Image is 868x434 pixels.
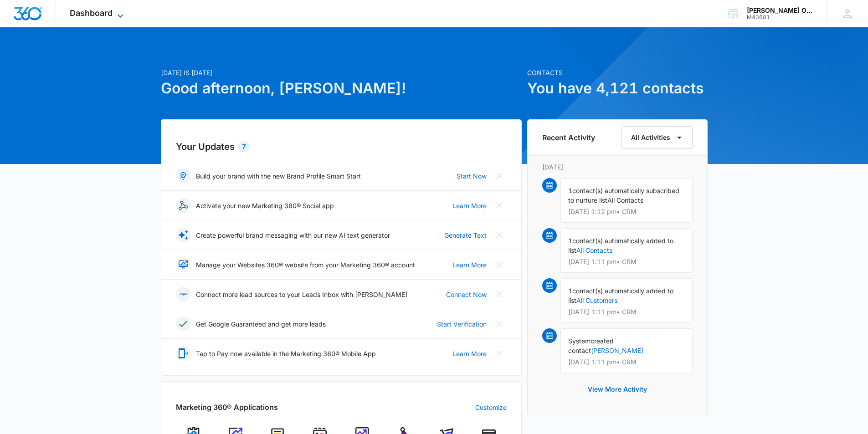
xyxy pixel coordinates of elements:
[176,402,278,413] h2: Marketing 360® Applications
[196,171,361,181] p: Build your brand with the new Brand Profile Smart Start
[576,246,612,254] a: All Contacts
[568,337,614,354] span: created contact
[196,230,390,240] p: Create powerful brand messaging with our new AI text generator
[196,349,376,358] p: Tap to Pay now available in the Marketing 360® Mobile App
[492,257,507,272] button: Close
[542,132,595,143] h6: Recent Activity
[492,198,507,213] button: Close
[591,347,643,354] a: [PERSON_NAME]
[568,287,572,295] span: 1
[568,209,685,215] p: [DATE] 1:12 pm • CRM
[747,14,813,20] div: account id
[196,201,334,210] p: Activate your new Marketing 360® Social app
[437,319,487,329] a: Start Verification
[70,8,113,18] span: Dashboard
[492,168,507,183] button: Close
[568,287,673,304] span: contact(s) automatically added to list
[161,68,522,77] p: [DATE] is [DATE]
[527,77,708,99] h1: You have 4,121 contacts
[492,317,507,331] button: Close
[568,187,572,194] span: 1
[527,68,708,77] p: Contacts
[161,77,522,99] h1: Good afternoon, [PERSON_NAME]!
[196,319,326,329] p: Get Google Guaranteed and get more leads
[568,259,685,265] p: [DATE] 1:11 pm • CRM
[457,171,487,181] a: Start Now
[568,359,685,365] p: [DATE] 1:11 pm • CRM
[568,237,572,245] span: 1
[747,7,813,14] div: account name
[542,162,693,172] p: [DATE]
[607,196,643,204] span: All Contacts
[444,230,487,240] a: Generate Text
[492,287,507,301] button: Close
[579,378,656,400] button: View More Activity
[568,309,685,315] p: [DATE] 1:11 pm • CRM
[568,337,591,345] span: System
[475,403,507,412] a: Customize
[452,349,487,358] a: Learn More
[238,141,250,152] div: 7
[576,296,617,304] a: All Customers
[621,126,693,149] button: All Activities
[196,260,415,270] p: Manage your Websites 360® website from your Marketing 360® account
[452,201,487,210] a: Learn More
[446,290,487,299] a: Connect Now
[452,260,487,270] a: Learn More
[492,228,507,242] button: Close
[176,140,507,153] h2: Your Updates
[568,187,679,204] span: contact(s) automatically subscribed to nurture list
[568,237,673,254] span: contact(s) automatically added to list
[492,346,507,361] button: Close
[196,290,407,299] p: Connect more lead sources to your Leads Inbox with [PERSON_NAME]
